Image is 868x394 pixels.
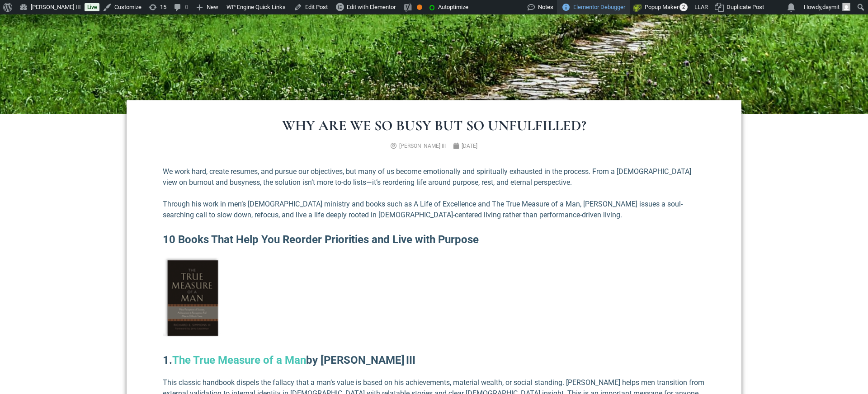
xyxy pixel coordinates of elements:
[462,143,477,149] time: [DATE]
[85,3,99,11] a: Live
[417,5,422,10] div: OK
[172,354,306,366] a: The True Measure of a Man
[679,3,688,11] span: 2
[163,199,705,220] p: Through his work in men’s [DEMOGRAPHIC_DATA] ministry and books such as A Life of Excellence and ...
[163,352,705,368] h2: 1. by [PERSON_NAME] III
[347,4,396,10] span: Edit with Elementor
[453,142,477,150] a: [DATE]
[163,118,705,133] h1: Why Are We So Busy but So Unfulfilled?
[163,166,705,188] p: We work hard, create resumes, and pursue our objectives, but many of us become emotionally and sp...
[822,4,840,10] span: daymit
[163,231,705,248] h2: 10 Books That Help You Reorder Priorities and Live with Purpose
[476,2,527,13] img: Views over 48 hours. Click for more Jetpack Stats.
[399,143,446,149] span: [PERSON_NAME] III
